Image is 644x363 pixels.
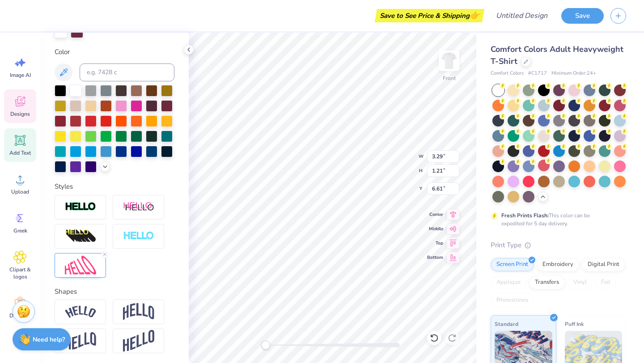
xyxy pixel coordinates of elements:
input: e.g. 7428 c [80,63,174,81]
strong: Need help? [33,335,65,344]
span: Puff Ink [565,319,584,329]
img: Front [440,52,458,70]
span: Standard [495,319,518,329]
img: 3D Illusion [65,229,96,243]
span: Add Text [9,149,31,156]
label: Styles [55,181,73,192]
div: Print Type [491,240,626,250]
img: Arch [123,303,154,320]
div: Save to See Price & Shipping [377,9,482,22]
span: Decorate [9,312,31,319]
span: Greek [13,227,27,234]
span: Bottom [427,254,443,261]
img: Free Distort [65,256,96,275]
span: Center [427,211,443,218]
img: Shadow [123,202,154,213]
img: Flag [65,332,96,350]
span: Upload [11,188,29,195]
span: Minimum Order: 24 + [551,70,596,77]
span: Comfort Colors [491,70,524,77]
div: Front [443,74,456,82]
span: Designs [10,110,30,118]
div: Screen Print [491,258,534,271]
label: Color [55,47,174,57]
div: Transfers [529,276,565,289]
label: Shapes [55,287,77,297]
div: Applique [491,276,526,289]
div: Embroidery [537,258,579,271]
span: 👉 [470,10,479,21]
strong: Fresh Prints Flash: [501,212,549,219]
img: Stroke [65,202,96,212]
img: Rise [123,330,154,352]
div: Digital Print [582,258,625,271]
img: Negative Space [123,231,154,241]
div: Accessibility label [261,341,270,350]
img: Arc [65,306,96,318]
span: Middle [427,225,443,232]
span: Image AI [10,72,31,79]
span: Top [427,240,443,247]
div: Foil [595,276,616,289]
span: Comfort Colors Adult Heavyweight T-Shirt [491,44,623,67]
div: Vinyl [568,276,593,289]
div: This color can be expedited for 5 day delivery. [501,211,611,228]
button: Save [561,8,604,24]
input: Untitled Design [489,7,555,25]
div: Rhinestones [491,294,534,307]
span: # C1717 [528,70,547,77]
span: Clipart & logos [5,266,35,280]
